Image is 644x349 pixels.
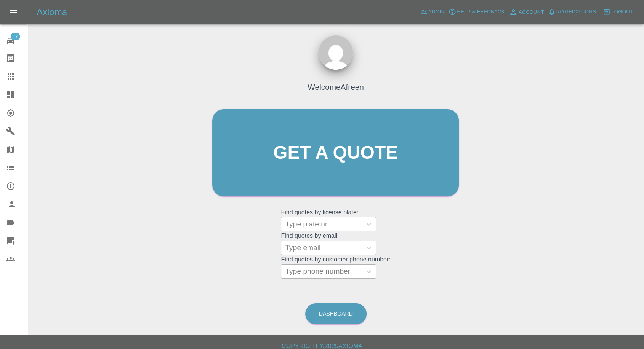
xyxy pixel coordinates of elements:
span: Notifications [556,8,596,16]
grid: Find quotes by email: [281,233,390,255]
a: Get a quote [212,109,459,196]
span: 17 [10,33,20,40]
grid: Find quotes by customer phone number: [281,256,390,279]
a: Dashboard [305,303,367,324]
a: Account [507,6,546,18]
span: Logout [611,8,633,16]
grid: Find quotes by license plate: [281,209,390,231]
button: Help & Feedback [447,6,506,18]
h5: Axioma [37,6,67,18]
h4: Welcome Afreen [308,81,364,93]
button: Open drawer [5,3,23,21]
img: ... [319,35,353,70]
button: Notifications [546,6,598,18]
span: Admin [428,8,445,16]
button: Logout [601,6,635,18]
a: Admin [418,6,447,18]
span: Account [519,8,544,17]
span: Help & Feedback [457,8,505,16]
